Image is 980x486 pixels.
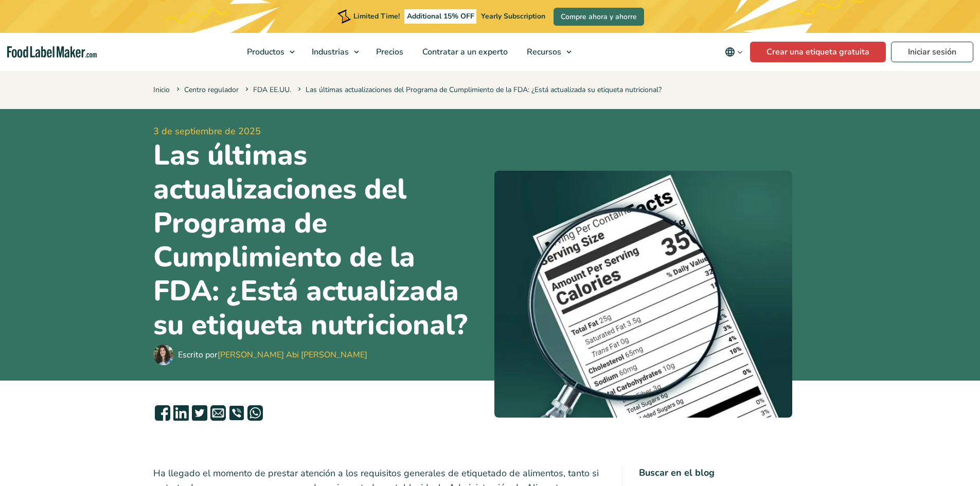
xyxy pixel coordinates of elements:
span: 3 de septiembre de 2025 [153,124,486,138]
a: Inicio [153,85,170,95]
a: Contratar a un experto [413,33,515,71]
span: Contratar a un experto [419,46,509,58]
a: [PERSON_NAME] Abi [PERSON_NAME] [218,349,367,361]
a: Iniciar sesión [891,42,973,62]
h1: Las últimas actualizaciones del Programa de Cumplimiento de la FDA: ¿Está actualizada su etiqueta... [153,138,486,342]
a: Centro regulador [184,85,239,95]
a: Compre ahora y ahorre [554,8,644,26]
span: Precios [373,46,404,58]
div: Escrito por [178,349,367,361]
span: Limited Time! [353,11,400,21]
a: Productos [238,33,300,71]
a: Crear una etiqueta gratuita [750,42,886,62]
span: Yearly Subscription [481,11,545,21]
h4: Buscar en el blog [639,466,827,480]
span: Productos [244,46,286,58]
a: FDA EE.UU. [253,85,291,95]
img: Maria Abi Hanna - Etiquetadora de alimentos [153,345,174,365]
span: Las últimas actualizaciones del Programa de Cumplimiento de la FDA: ¿Está actualizada su etiqueta... [296,85,662,95]
a: Precios [367,33,411,71]
a: Food Label Maker homepage [7,46,97,58]
a: Recursos [518,33,577,71]
a: Industrias [302,33,364,71]
span: Recursos [524,46,562,58]
span: Industrias [309,46,350,58]
button: Change language [718,42,750,62]
span: Additional 15% OFF [404,9,477,24]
